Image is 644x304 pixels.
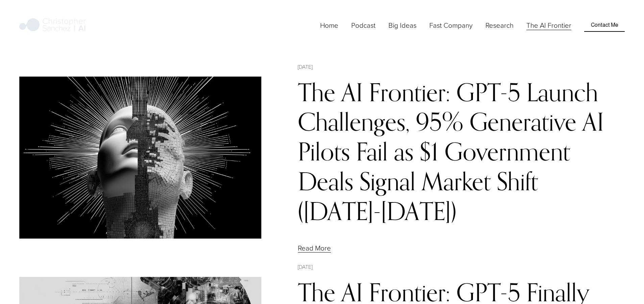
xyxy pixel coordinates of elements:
img: The AI Frontier: GPT-5 Launch Challenges, 95% Generative AI Pilots Fail as $1 Government Deals Si... [19,77,261,239]
span: Fast Company [429,20,473,30]
a: The AI Frontier: GPT-5 Launch Challenges, 95% Generative AI Pilots Fail as $1 Government Deals Si... [298,77,604,226]
a: Home [320,20,338,31]
img: Christopher Sanchez | AI [19,17,86,34]
a: folder dropdown [429,20,473,31]
a: Podcast [351,20,376,31]
span: Big Ideas [388,20,416,30]
a: folder dropdown [388,20,416,31]
time: [DATE] [298,263,312,271]
time: [DATE] [298,63,312,71]
a: Read More [298,243,331,253]
a: folder dropdown [485,20,514,31]
a: Contact Me [584,19,624,31]
span: Research [485,20,514,30]
a: The AI Frontier [526,20,571,31]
